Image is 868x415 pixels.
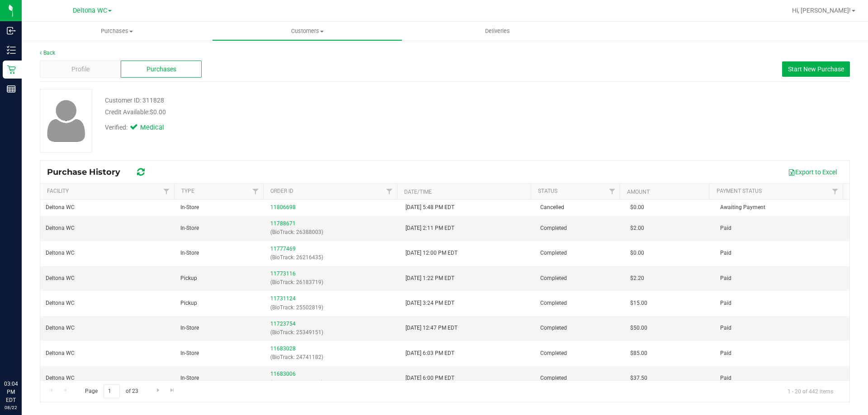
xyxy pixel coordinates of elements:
p: (BioTrack: 24741182) [270,353,394,362]
inline-svg: Inventory [7,46,16,55]
a: 11683006 [270,371,296,377]
span: [DATE] 2:11 PM EDT [406,224,454,233]
p: (BioTrack: 25502819) [270,303,394,312]
span: Deltona WC [46,299,75,308]
span: Purchases [146,65,176,74]
span: Hi, [PERSON_NAME]! [792,7,851,14]
span: Paid [720,224,731,233]
inline-svg: Inbound [7,26,16,35]
span: Paid [720,299,731,308]
span: $0.00 [150,108,166,116]
span: Page of 23 [77,384,146,398]
span: $50.00 [630,324,647,332]
span: Purchases [22,27,212,35]
a: Purchases [22,22,212,41]
inline-svg: Retail [7,65,16,74]
span: Completed [540,249,567,257]
iframe: Resource center unread badge [27,341,38,352]
a: Filter [248,184,263,199]
span: Customers [212,27,402,35]
p: (BioTrack: 26388003) [270,228,394,237]
span: $2.20 [630,274,644,283]
span: Completed [540,299,567,308]
span: Profile [71,65,90,74]
span: 1 - 20 of 442 items [780,384,840,398]
span: $0.00 [630,249,644,257]
span: [DATE] 12:47 PM EDT [406,324,458,332]
span: In-Store [180,224,199,233]
span: [DATE] 12:00 PM EDT [406,249,458,257]
a: Go to the next page [151,384,165,396]
iframe: Resource center [9,343,36,370]
a: 11773116 [270,270,296,277]
a: Go to the last page [166,384,179,396]
span: $37.50 [630,374,647,382]
a: Date/Time [404,189,432,195]
span: Deltona WC [46,274,75,283]
a: 11806698 [270,204,296,210]
span: Cancelled [540,203,564,212]
span: Awaiting Payment [720,203,765,212]
a: 11683028 [270,345,296,352]
span: Medical [140,123,176,133]
span: [DATE] 1:22 PM EDT [406,274,454,283]
span: Deltona WC [46,374,75,382]
span: In-Store [180,374,199,382]
a: Order ID [270,188,293,194]
span: Deltona WC [73,7,107,14]
p: (BioTrack: 26183719) [270,278,394,287]
a: Filter [828,184,843,199]
div: Verified: [105,123,176,133]
div: Credit Available: [105,107,503,117]
span: Completed [540,274,567,283]
span: $15.00 [630,299,647,308]
a: Filter [159,184,174,199]
input: 1 [104,384,120,398]
p: 08/22 [4,404,18,411]
span: Deltona WC [46,349,75,358]
a: Filter [382,184,397,199]
a: Back [40,50,55,56]
span: In-Store [180,249,199,257]
p: 03:04 PM EDT [4,380,18,404]
img: user-icon.png [42,98,90,144]
span: $0.00 [630,203,644,212]
a: Type [181,188,194,194]
p: (BioTrack: 26216435) [270,253,394,262]
span: [DATE] 3:24 PM EDT [406,299,454,308]
a: Payment Status [717,188,762,194]
span: Paid [720,324,731,332]
a: Customers [212,22,402,41]
a: 11731124 [270,295,296,302]
span: Deltona WC [46,324,75,332]
span: Pickup [180,299,197,308]
span: Paid [720,249,731,257]
a: Status [538,188,557,194]
span: Start New Purchase [788,65,844,73]
div: Customer ID: 311828 [105,96,164,105]
a: 11788671 [270,220,296,227]
span: Paid [720,349,731,358]
span: Deltona WC [46,249,75,257]
span: $2.00 [630,224,644,233]
a: 11777469 [270,246,296,252]
span: Paid [720,374,731,382]
span: $85.00 [630,349,647,358]
a: 11723754 [270,321,296,327]
p: (BioTrack: 25349151) [270,328,394,337]
span: Completed [540,324,567,332]
span: Deltona WC [46,224,75,233]
span: Completed [540,374,567,382]
span: [DATE] 5:48 PM EDT [406,203,454,212]
a: Filter [605,184,620,199]
span: [DATE] 6:03 PM EDT [406,349,454,358]
span: Completed [540,224,567,233]
button: Export to Excel [782,164,843,180]
span: Completed [540,349,567,358]
a: Facility [47,188,69,194]
p: (BioTrack: 24740574) [270,378,394,387]
span: Paid [720,274,731,283]
span: [DATE] 6:00 PM EDT [406,374,454,382]
button: Start New Purchase [782,61,850,77]
span: Deltona WC [46,203,75,212]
